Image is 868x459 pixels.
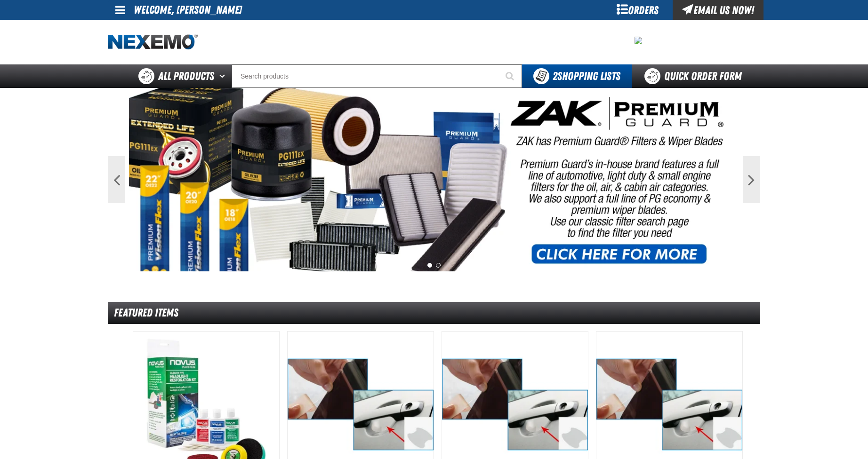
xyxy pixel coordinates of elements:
[522,64,632,88] button: You have 2 Shopping Lists. Open to view details
[436,263,441,268] button: 2 of 2
[108,34,198,50] img: Nexemo logo
[632,64,759,88] a: Quick Order Form
[553,70,620,83] span: Shopping Lists
[232,64,522,88] input: Search
[129,88,739,271] img: PG Filters & Wipers
[635,37,642,44] img: 8bea3d79dea9a6967ba044f15c6516f9.jpeg
[553,70,557,83] strong: 2
[108,156,125,203] button: Previous
[427,263,432,268] button: 1 of 2
[498,64,522,88] button: Start Searching
[743,156,760,203] button: Next
[108,302,760,324] div: Featured Items
[216,64,232,88] button: Open All Products pages
[158,68,214,85] span: All Products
